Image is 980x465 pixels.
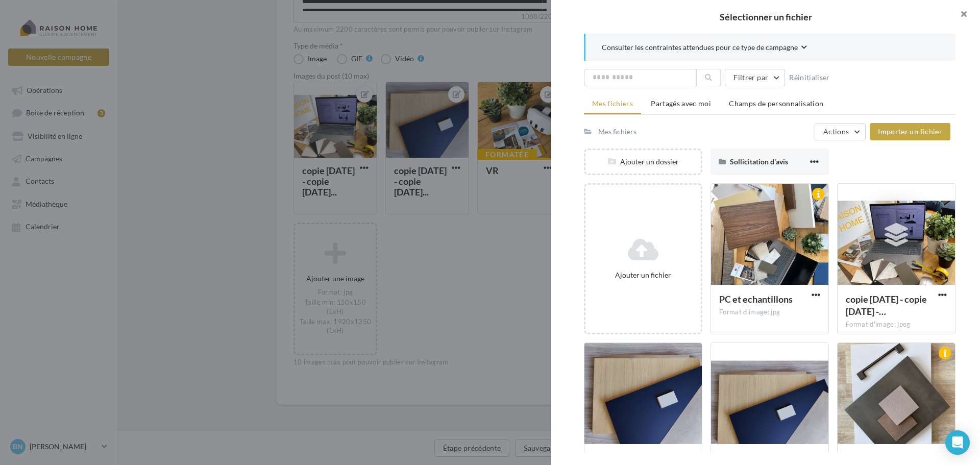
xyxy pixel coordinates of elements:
[846,293,927,317] span: copie 11-08-2025 - copie 11-08-2025 - copie 11-08-2025 - copie 11-08-2025 - winner mètre
[585,157,701,167] div: Ajouter un dossier
[823,127,849,136] span: Actions
[730,157,788,166] span: Sollicitation d'avis
[729,99,823,108] span: Champs de personnalisation
[878,127,942,136] span: Importer un fichier
[846,320,947,329] div: Format d'image: jpeg
[815,123,866,140] button: Actions
[945,430,970,455] div: Open Intercom Messenger
[846,453,898,464] span: échantillon 4
[602,42,798,53] span: Consulter les contraintes attendues pour ce type de campagne
[785,71,834,84] button: Réinitialiser
[568,12,964,21] h2: Sélectionner un fichier
[725,69,785,86] button: Filtrer par
[598,127,636,137] div: Mes fichiers
[870,123,950,140] button: Importer un fichier
[592,99,633,108] span: Mes fichiers
[651,99,711,108] span: Partagés avec moi
[602,42,807,55] button: Consulter les contraintes attendues pour ce type de campagne
[719,293,793,305] span: PC et echantillons
[719,308,820,317] div: Format d'image: jpg
[590,270,697,280] div: Ajouter un fichier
